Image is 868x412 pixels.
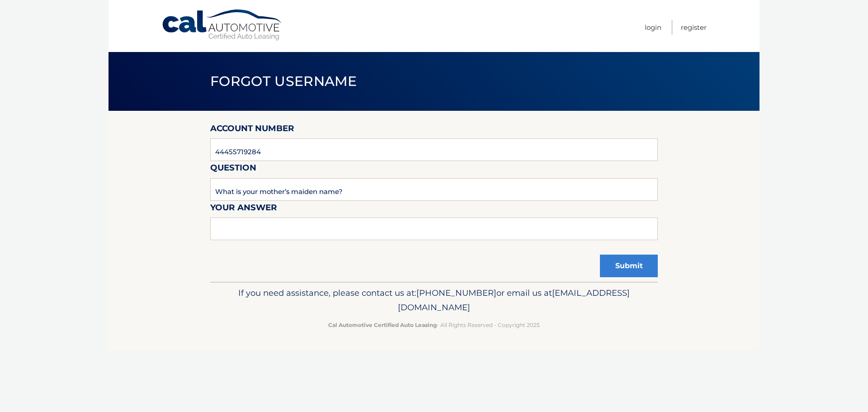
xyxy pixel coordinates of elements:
[216,286,652,315] p: If you need assistance, please contact us at: or email us at
[600,255,658,277] button: Submit
[210,73,357,90] span: Forgot Username
[645,20,661,35] a: Login
[216,320,652,330] p: - All Rights Reserved - Copyright 2025
[416,288,496,298] span: [PHONE_NUMBER]
[328,322,437,328] strong: Cal Automotive Certified Auto Leasing
[398,288,630,313] span: [EMAIL_ADDRESS][DOMAIN_NAME]
[681,20,707,35] a: Register
[210,161,256,178] label: Question
[210,122,294,138] label: Account Number
[161,9,283,41] a: Cal Automotive
[210,201,277,218] label: Your Answer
